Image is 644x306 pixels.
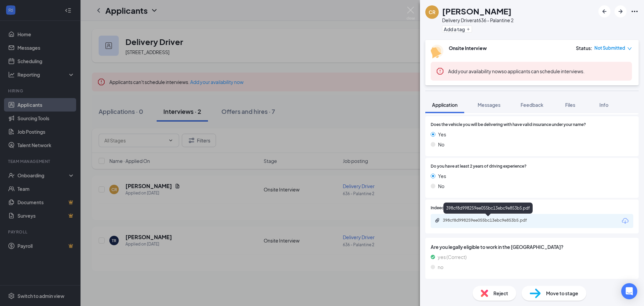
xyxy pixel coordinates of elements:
[449,45,487,51] b: Onsite Interview
[438,182,444,190] span: No
[438,141,444,148] span: No
[521,102,543,108] span: Feedback
[438,172,446,180] span: Yes
[599,102,608,108] span: Info
[448,68,501,75] button: Add your availability now
[616,7,625,15] svg: ArrowRight
[627,46,632,51] span: down
[466,27,470,31] svg: Plus
[431,122,586,128] span: Does the vehicle you will be delivering with have valid insurance under your name?
[493,290,508,297] span: Reject
[442,26,472,33] button: PlusAdd a tag
[431,163,527,170] span: Do you have at least 2 years of driving experience?
[598,5,610,17] button: ArrowLeftNew
[442,17,514,24] div: Delivery Driver at 636 - Palantine 2
[438,253,467,261] span: yes (Correct)
[448,68,585,74] span: so applicants can schedule interviews.
[478,102,500,108] span: Messages
[435,218,543,224] a: Paperclip398cf8d998259ee055bc13ebc9e853b5.pdf
[432,102,458,108] span: Application
[621,217,629,225] svg: Download
[443,218,537,223] div: 398cf8d998259ee055bc13ebc9e853b5.pdf
[600,7,608,15] svg: ArrowLeftNew
[546,290,578,297] span: Move to stage
[435,218,440,223] svg: Paperclip
[436,67,444,75] svg: Error
[431,243,633,251] span: Are you legally eligible to work in the [GEOGRAPHIC_DATA]?
[438,263,443,271] span: no
[431,205,460,211] span: Indeed Resume
[631,7,639,15] svg: Ellipses
[565,102,575,108] span: Files
[621,283,637,299] div: Open Intercom Messenger
[594,45,625,51] span: Not Submitted
[576,45,592,51] div: Status :
[429,9,435,15] div: CR
[614,5,627,17] button: ArrowRight
[442,5,512,17] h1: [PERSON_NAME]
[443,203,533,214] div: 398cf8d998259ee055bc13ebc9e853b5.pdf
[438,131,446,138] span: Yes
